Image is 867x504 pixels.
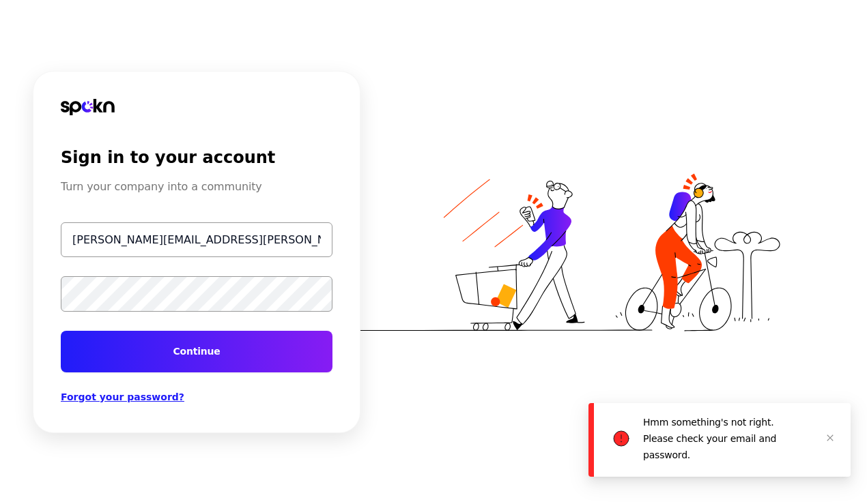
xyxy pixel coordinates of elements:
p: Turn your company into a community [61,179,262,195]
button: Continue [61,331,332,372]
p: Hmm something's not right. Please check your email and password. [643,417,776,460]
h2: Sign in to your account [61,148,275,168]
input: Enter work email [61,222,332,257]
span: Forgot your password? [61,391,184,402]
span: close [826,434,834,442]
